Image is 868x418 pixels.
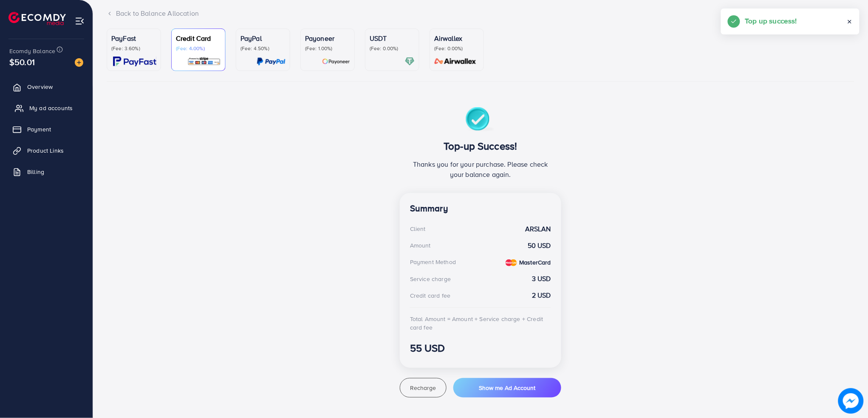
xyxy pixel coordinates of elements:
a: Billing [6,163,86,180]
img: card [187,57,221,66]
a: Overview [6,78,86,95]
h3: 55 USD [410,342,551,354]
p: (Fee: 3.60%) [111,45,156,52]
div: Payment Method [410,258,456,266]
img: card [257,57,286,66]
p: Airwallex [434,33,479,43]
img: card [405,57,415,66]
h3: Top-up Success! [410,140,551,152]
strong: MasterCard [519,258,551,267]
img: card [432,57,479,66]
div: Total Amount = Amount + Service charge + Credit card fee [410,315,551,332]
button: Recharge [400,378,447,398]
div: Back to Balance Allocation [107,9,854,18]
img: card [322,57,350,66]
p: (Fee: 4.00%) [176,45,221,52]
strong: ARSLAN [525,224,551,234]
div: Client [410,225,426,233]
span: My ad accounts [29,104,73,112]
img: image [75,58,83,67]
p: Thanks you for your purchase. Please check your balance again. [410,159,551,179]
a: Product Links [6,142,86,159]
img: credit [506,259,517,266]
p: (Fee: 0.00%) [434,45,479,52]
p: USDT [370,33,415,43]
p: Payoneer [305,33,350,43]
p: PayPal [240,33,286,43]
h4: Summary [410,203,551,214]
p: (Fee: 4.50%) [240,45,286,52]
a: My ad accounts [6,100,86,117]
span: $50.01 [9,55,35,69]
div: Credit card fee [410,291,450,300]
span: Ecomdy Balance [9,47,55,55]
strong: 3 USD [532,274,551,284]
strong: 2 USD [532,290,551,300]
button: Show me Ad Account [453,378,561,398]
a: Payment [6,121,86,138]
img: image [840,390,862,412]
span: Overview [27,82,53,91]
img: success [466,107,496,133]
span: Show me Ad Account [479,384,535,392]
p: (Fee: 1.00%) [305,45,350,52]
p: (Fee: 0.00%) [370,45,415,52]
div: Amount [410,241,431,250]
span: Billing [27,168,44,176]
strong: 50 USD [528,241,551,250]
div: Service charge [410,275,451,283]
p: PayFast [111,33,156,43]
img: card [113,57,156,66]
p: Credit Card [176,33,221,43]
img: logo [8,12,66,25]
span: Product Links [27,146,64,155]
span: Payment [27,125,51,134]
span: Recharge [410,384,436,392]
h5: Top up success! [745,15,797,26]
img: menu [75,16,85,26]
